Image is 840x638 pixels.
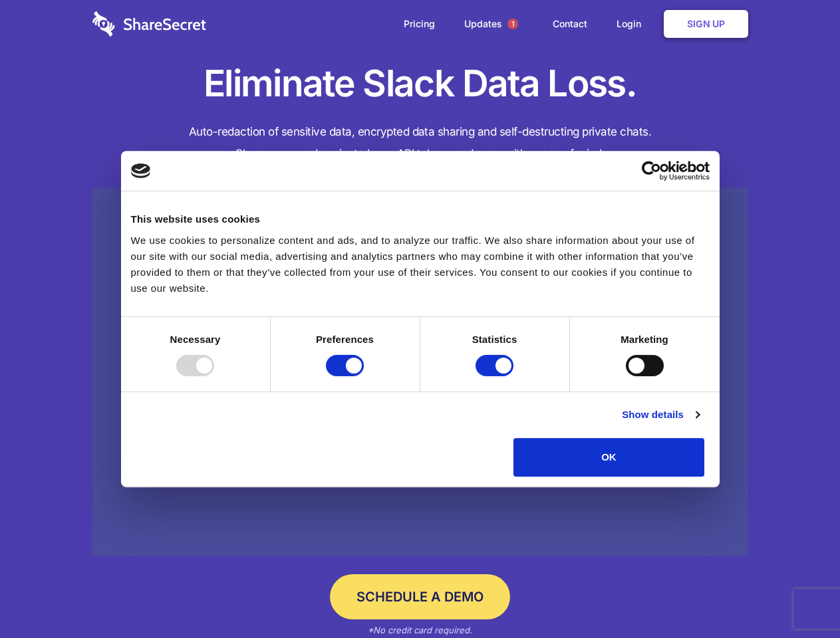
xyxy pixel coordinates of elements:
strong: Statistics [472,334,517,345]
img: logo-wordmark-white-trans-d4663122ce5f474addd5e946df7df03e33cb6a1c49d2221995e7729f52c070b2.svg [92,11,206,37]
a: Wistia video thumbnail [92,187,748,556]
a: Contact [539,3,601,45]
em: *No credit card required. [368,625,472,635]
span: 1 [507,19,518,29]
h1: Eliminate Slack Data Loss. [92,60,748,108]
h4: Auto-redaction of sensitive data, encrypted data sharing and self-destructing private chats. Shar... [92,121,748,165]
a: Sign Up [664,10,748,38]
div: We use cookies to personalize content and ads, and to analyze our traffic. We also share informat... [131,233,710,296]
div: This website uses cookies [131,211,710,227]
strong: Preferences [316,334,374,345]
a: Usercentrics Cookiebot - opens in a new window [593,161,710,181]
a: Schedule a Demo [330,574,510,619]
button: OK [513,438,704,477]
strong: Necessary [170,334,221,345]
a: Show details [622,407,699,423]
a: Pricing [390,3,448,45]
strong: Marketing [621,334,668,345]
a: Login [603,3,661,45]
img: logo [131,163,151,178]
